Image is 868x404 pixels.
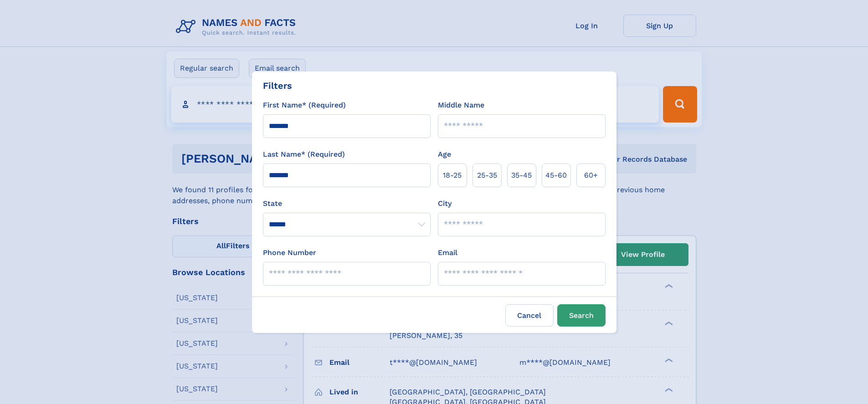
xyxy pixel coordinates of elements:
[438,149,451,160] label: Age
[263,100,346,111] label: First Name* (Required)
[263,198,431,209] label: State
[263,149,345,160] label: Last Name* (Required)
[438,198,452,209] label: City
[511,170,532,181] span: 35‑45
[263,247,316,258] label: Phone Number
[505,304,554,327] label: Cancel
[557,304,606,327] button: Search
[263,79,292,92] div: Filters
[545,170,567,181] span: 45‑60
[584,170,598,181] span: 60+
[443,170,462,181] span: 18‑25
[477,170,497,181] span: 25‑35
[438,100,484,111] label: Middle Name
[438,247,457,258] label: Email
